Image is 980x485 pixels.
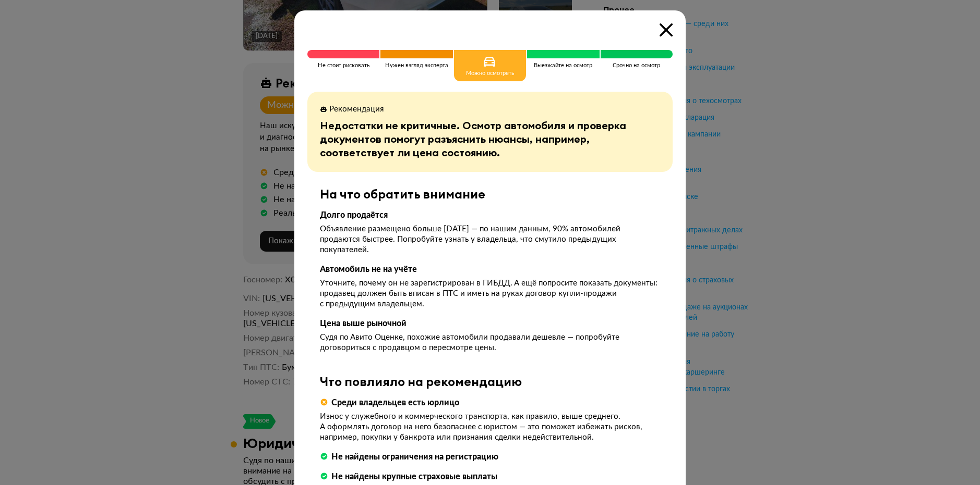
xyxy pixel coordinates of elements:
div: Среди владельцев есть юрлицо [331,397,459,408]
div: Рекомендация [329,104,384,115]
div: Уточните, почему он не зарегистрирован в ГИБДД. А ещё попросите показать документы: продавец долж... [320,278,660,309]
div: Объявление размещено больше [DATE] — по нашим данным, 90% автомобилей продаются быстрее. Попробуй... [320,224,660,255]
div: Цена выше рыночной [320,318,660,329]
div: Не стоит рисковать [307,63,379,69]
div: Долго продаётся [320,209,660,221]
div: Что повлияло на рекомендацию [320,374,660,389]
div: Недостатки не критичные. Осмотр автомобиля и проверка документов помогут разъяснить нюансы, напри... [320,119,660,159]
div: Износ у служебного и коммерческого транспорта, как правило, выше среднего. А оформлять договор на... [320,412,660,443]
div: Автомобиль не на учёте [320,264,660,275]
div: Не найдены крупные страховые выплаты [331,471,497,482]
div: Срочно на осмотр [601,63,673,69]
div: Можно осмотреть [466,70,514,77]
div: Выезжайте на осмотр [527,63,599,69]
div: Судя по Авито Оценке, похожие автомобили продавали дешевле — попробуйте договориться с продавцом ... [320,332,660,353]
div: На что обратить внимание [320,186,660,201]
div: Нужен взгляд эксперта [380,63,452,69]
div: Не найдены ограничения на регистрацию [331,451,498,463]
